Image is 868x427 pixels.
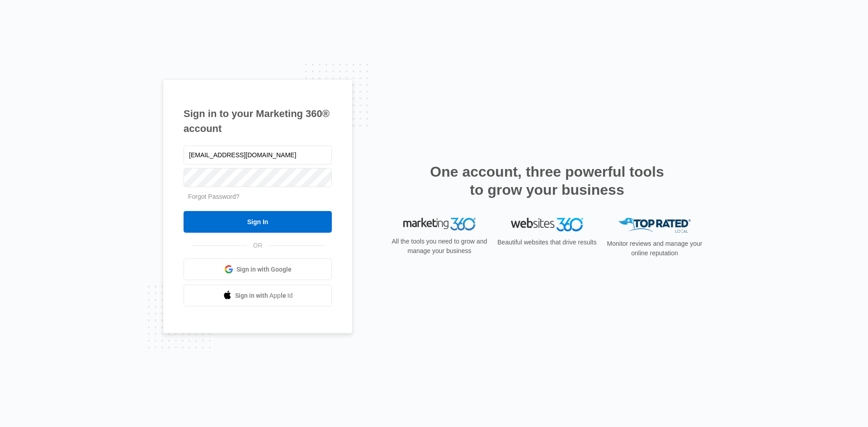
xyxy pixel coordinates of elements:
span: Sign in with Apple Id [235,291,293,300]
p: Monitor reviews and manage your online reputation [604,239,705,258]
img: Top Rated Local [618,218,691,233]
img: Websites 360 [511,218,583,231]
span: OR [247,241,269,250]
input: Sign In [184,211,332,233]
h2: One account, three powerful tools to grow your business [427,163,667,199]
span: Sign in with Google [236,265,292,274]
img: Marketing 360 [403,218,476,230]
p: All the tools you need to grow and manage your business [389,237,490,256]
h1: Sign in to your Marketing 360® account [184,106,332,136]
a: Forgot Password? [188,193,240,200]
a: Sign in with Apple Id [184,285,332,306]
a: Sign in with Google [184,258,332,280]
p: Beautiful websites that drive results [496,238,598,247]
input: Email [184,145,332,164]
